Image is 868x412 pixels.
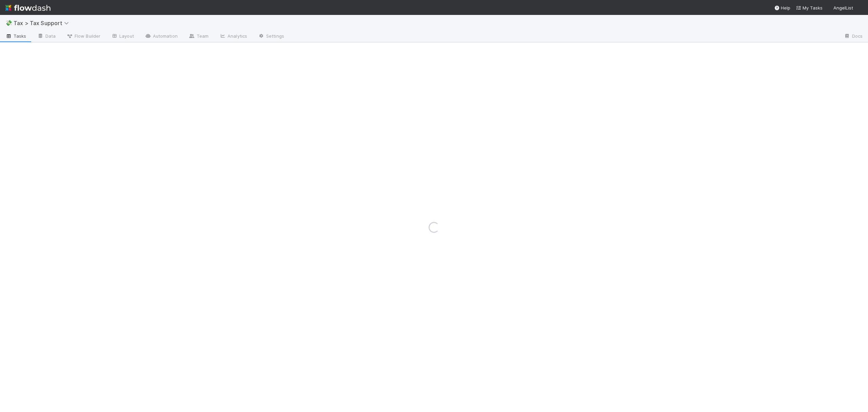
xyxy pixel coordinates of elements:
img: logo-inverted-e16ddd16eac7371096b0.svg [5,2,51,14]
span: My Tasks [796,5,823,11]
span: AngelList [833,5,853,11]
span: Tax > Tax Support [14,20,72,26]
span: Tasks [5,33,26,39]
a: Data [32,31,61,42]
span: 💸 [5,20,12,26]
a: My Tasks [796,4,823,11]
a: Layout [106,31,139,42]
a: Flow Builder [61,31,106,42]
a: Team [183,31,214,42]
a: Settings [253,31,290,42]
span: Flow Builder [66,33,100,39]
a: Analytics [214,31,253,42]
div: Help [774,4,790,11]
a: Automation [139,31,183,42]
img: avatar_d45d11ee-0024-4901-936f-9df0a9cc3b4e.png [856,5,863,12]
a: Docs [839,31,868,42]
